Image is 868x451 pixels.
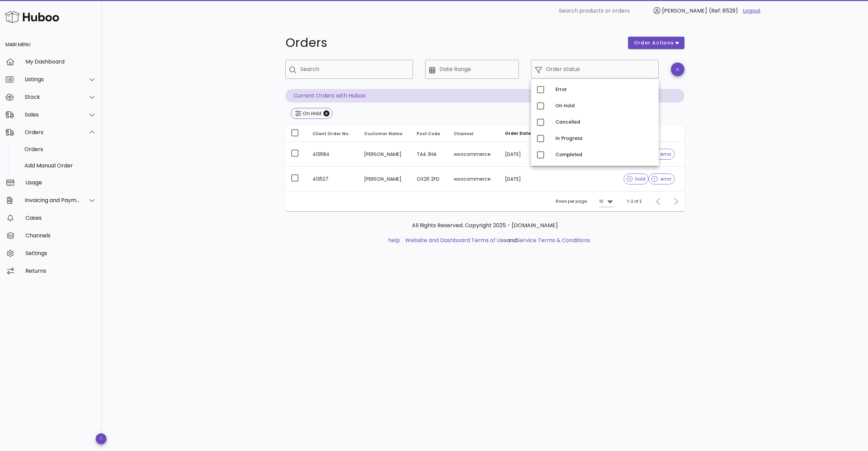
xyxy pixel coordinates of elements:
div: Stock [25,94,80,100]
span: (Ref: 8529) [709,7,738,15]
h1: Orders [285,37,620,49]
div: Usage [25,179,96,186]
a: Website and Dashboard Terms of Use [405,236,507,244]
th: Order Date: Sorted descending. Activate to remove sorting. [499,126,545,142]
span: Order Date [505,130,531,136]
img: Huboo Logo [5,10,59,24]
div: Settings [25,250,96,256]
div: In Progress [555,136,653,141]
td: TA4 3HA [411,142,448,167]
span: order actions [634,39,674,47]
div: Sales [25,111,80,118]
div: Orders [24,146,96,152]
span: error [652,177,672,181]
div: On Hold [301,110,321,117]
span: [PERSON_NAME] [662,7,707,15]
th: Post Code [411,126,448,142]
div: Add Manual Order [24,162,96,169]
td: OX26 2FD [411,167,448,191]
td: [DATE] [499,167,545,191]
td: woocommerce [448,142,499,167]
th: Customer Name [359,126,411,142]
td: [PERSON_NAME] [359,142,411,167]
div: On Hold [555,103,653,109]
span: error [652,152,672,157]
a: Logout [743,7,761,15]
div: Channels [25,232,96,239]
span: Channel [454,131,473,137]
div: Returns [25,268,96,274]
td: 413684 [307,142,359,167]
div: Cases [25,215,96,221]
div: Rows per page: [556,192,614,211]
a: Service Terms & Conditions [517,236,590,244]
button: order actions [628,37,684,49]
td: 413527 [307,167,359,191]
p: Current Orders with Huboo [285,89,684,103]
td: [DATE] [499,142,545,167]
span: Customer Name [364,131,402,137]
td: woocommerce [448,167,499,191]
button: Close [323,110,329,116]
div: My Dashboard [25,58,96,65]
div: 10 [599,198,603,204]
p: All Rights Reserved. Copyright 2025 - [DOMAIN_NAME] [291,221,679,230]
a: help [388,236,400,244]
div: Orders [25,129,80,136]
th: Client Order No. [307,126,359,142]
div: Cancelled [555,120,653,125]
th: Channel [448,126,499,142]
span: Client Order No. [313,131,350,137]
div: Error [555,87,653,92]
div: 1-2 of 2 [627,198,642,204]
div: 10Rows per page: [599,196,614,207]
span: Post Code [417,131,440,137]
div: Completed [555,152,653,158]
span: hold [627,177,646,181]
div: Invoicing and Payments [25,197,80,203]
td: [PERSON_NAME] [359,167,411,191]
div: Listings [25,76,80,83]
li: and [403,236,590,245]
